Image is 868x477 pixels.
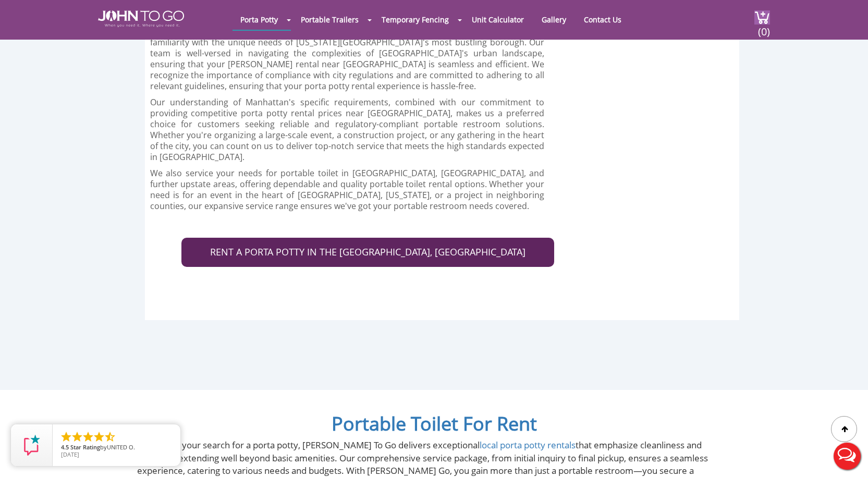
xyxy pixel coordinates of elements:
img: cart a [754,10,770,25]
span: (0) [757,16,770,39]
li:  [104,431,116,443]
a: RENT A PORTA POTTY IN THE [GEOGRAPHIC_DATA], [GEOGRAPHIC_DATA] [181,238,554,267]
li:  [60,431,72,443]
a: Temporary Fencing [374,9,457,30]
img: JOHN to go [98,10,184,27]
p: We also boast a strong presence in [GEOGRAPHIC_DATA], underlining our deep understanding and fami... [150,26,545,92]
span: Star Rating [70,443,100,451]
a: Porta Potty [233,9,286,30]
button: Live Chat [826,435,868,477]
p: Our understanding of Manhattan's specific requirements, combined with our commitment to providing... [150,97,545,163]
a: Gallery [534,9,574,30]
li:  [71,431,83,443]
a: Portable Trailers [293,9,366,30]
span: by [61,444,172,451]
a: Portable Toilet For Rent [332,411,537,436]
p: We also service your needs for portable toilet in [GEOGRAPHIC_DATA], [GEOGRAPHIC_DATA], and furth... [150,168,545,212]
span: 4.5 [61,443,69,451]
img: Review Rating [21,435,42,456]
span: UNITED O. [107,443,135,451]
li:  [82,431,94,443]
a: Unit Calculator [464,9,532,30]
a: local porta potty rentals [480,439,576,451]
span: [DATE] [61,450,79,458]
a: Contact Us [576,9,629,30]
li:  [93,431,105,443]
